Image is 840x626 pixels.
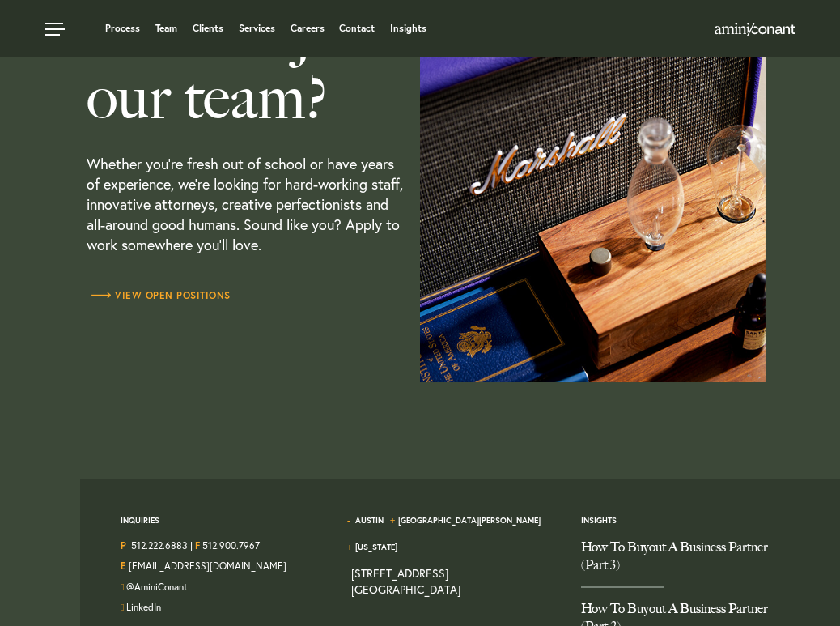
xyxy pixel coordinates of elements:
[126,581,188,593] a: Follow us on Twitter
[195,539,200,551] strong: F
[291,23,325,33] a: Careers
[87,291,231,300] span: View Open Positions
[715,23,795,36] a: Home
[190,539,193,556] span: |
[193,23,223,33] a: Clients
[87,130,408,287] p: Whether you’re fresh out of school or have years of experience, we’re looking for hard-working st...
[390,23,426,33] a: Insights
[121,515,159,539] span: Inquiries
[155,23,177,33] a: Team
[355,542,397,552] a: [US_STATE]
[239,23,275,33] a: Services
[202,539,260,551] a: 512.900.7967
[355,515,384,526] a: Austin
[715,23,795,36] img: Amini & Conant
[581,539,787,586] a: How To Buyout A Business Partner (Part 3)
[581,515,617,526] a: Insights
[87,287,231,304] a: View Open Positions
[398,515,541,526] a: [GEOGRAPHIC_DATA][PERSON_NAME]
[121,560,126,572] strong: E
[126,601,161,613] a: Join us on LinkedIn
[131,539,188,551] a: Call us at 5122226883
[351,565,460,597] a: View on map
[129,560,286,572] a: Email Us
[339,23,375,33] a: Contact
[105,23,140,33] a: Process
[121,539,126,551] strong: P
